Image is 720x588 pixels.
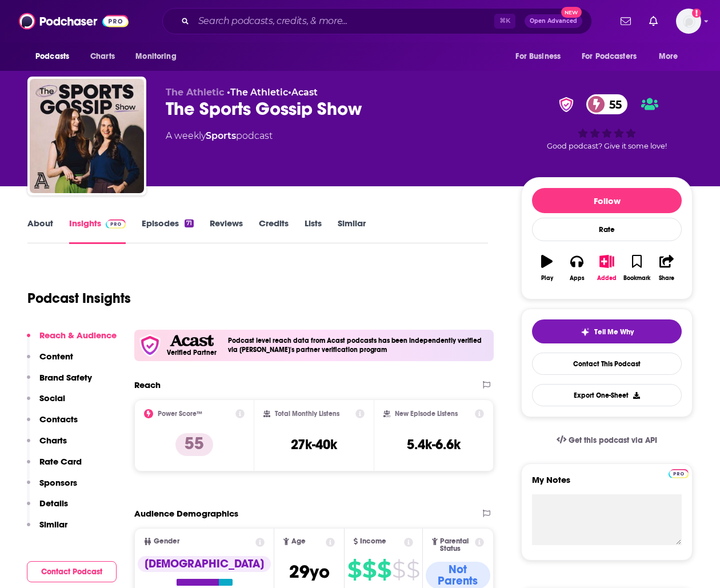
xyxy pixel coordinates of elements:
svg: Add a profile image [692,9,701,18]
a: About [27,218,53,244]
span: Income [360,538,386,545]
p: Content [39,351,73,362]
a: Similar [338,218,366,244]
span: More [659,49,678,65]
label: My Notes [532,474,682,494]
button: open menu [651,46,693,67]
p: Social [39,393,65,403]
button: Play [532,247,562,289]
div: Search podcasts, credits, & more... [162,8,592,34]
span: Parental Status [440,538,473,553]
span: For Business [515,49,561,65]
button: open menu [127,46,191,67]
button: Contacts [27,414,78,435]
span: Age [291,538,306,545]
button: Details [27,498,68,519]
p: Brand Safety [39,372,92,383]
button: Open AdvancedNew [525,14,582,28]
h2: Reach [134,379,161,390]
img: User Profile [676,9,701,34]
span: Gender [154,538,179,545]
button: Added [592,247,622,289]
button: Share [652,247,682,289]
h3: 27k-40k [291,436,337,453]
h1: Podcast Insights [27,290,131,307]
a: Contact This Podcast [532,353,682,375]
img: Podchaser Pro [669,469,689,478]
img: Podchaser - Follow, Share and Rate Podcasts [19,10,129,32]
span: Good podcast? Give it some love! [547,142,667,150]
button: Content [27,351,73,372]
div: 71 [185,219,194,227]
p: Charts [39,435,67,446]
span: $ [377,561,391,579]
a: Show notifications dropdown [616,11,635,31]
a: Acast [291,87,318,98]
a: Get this podcast via API [547,426,666,454]
button: Brand Safety [27,372,92,393]
span: $ [392,561,405,579]
span: Podcasts [35,49,69,65]
a: Reviews [210,218,243,244]
button: Rate Card [27,456,82,477]
span: $ [362,561,376,579]
a: Credits [259,218,289,244]
img: The Sports Gossip Show [30,79,144,193]
span: Charts [90,49,115,65]
a: Sports [206,130,236,141]
a: The Athletic [230,87,288,98]
p: Contacts [39,414,78,425]
a: Episodes71 [142,218,194,244]
span: Tell Me Why [594,327,634,337]
h3: 5.4k-6.6k [407,436,461,453]
h5: Verified Partner [167,349,217,356]
button: Charts [27,435,67,456]
span: For Podcasters [582,49,637,65]
h4: Podcast level reach data from Acast podcasts has been independently verified via [PERSON_NAME]'s ... [228,337,489,354]
span: The Athletic [166,87,224,98]
span: $ [347,561,361,579]
img: verfied icon [139,334,161,357]
span: • [288,87,318,98]
p: Rate Card [39,456,82,467]
button: Export One-Sheet [532,384,682,406]
button: open menu [507,46,575,67]
span: Logged in as traviswinkler [676,9,701,34]
button: Apps [562,247,591,289]
a: Pro website [669,467,689,478]
p: Sponsors [39,477,77,488]
span: Monitoring [135,49,176,65]
a: Charts [83,46,122,67]
span: ⌘ K [494,14,515,29]
button: Similar [27,519,67,540]
img: verified Badge [555,97,577,112]
h2: New Episode Listens [395,410,458,418]
button: Reach & Audience [27,330,117,351]
img: tell me why sparkle [581,327,590,337]
a: Show notifications dropdown [645,11,662,31]
div: A weekly podcast [166,129,273,143]
button: Sponsors [27,477,77,498]
p: Similar [39,519,67,530]
p: 55 [175,433,213,456]
button: open menu [574,46,653,67]
span: Get this podcast via API [569,435,657,445]
button: Social [27,393,65,414]
button: Show profile menu [676,9,701,34]
span: $ [406,561,419,579]
div: Added [597,275,617,282]
img: Acast [170,335,213,347]
span: 55 [598,94,627,114]
div: Rate [532,218,682,241]
h2: Audience Demographics [134,508,238,519]
div: [DEMOGRAPHIC_DATA] [138,556,271,572]
span: • [227,87,288,98]
a: Lists [305,218,322,244]
a: InsightsPodchaser Pro [69,218,126,244]
h2: Total Monthly Listens [275,410,339,418]
input: Search podcasts, credits, & more... [194,12,494,30]
button: Follow [532,188,682,213]
button: Contact Podcast [27,561,117,582]
span: New [561,7,582,18]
